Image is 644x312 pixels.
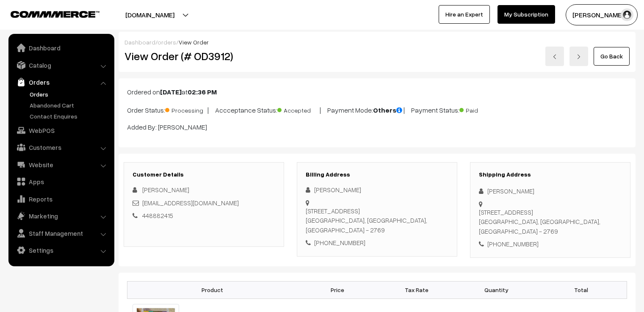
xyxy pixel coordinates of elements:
b: 02:36 PM [188,88,217,96]
button: [DOMAIN_NAME] [96,4,204,25]
a: 448882415‬ [142,212,173,219]
a: Dashboard [11,40,111,55]
div: [PHONE_NUMBER] [306,238,448,248]
div: [PERSON_NAME] [306,185,448,195]
a: Abandoned Cart [28,101,111,110]
img: right-arrow.png [576,54,581,59]
a: Dashboard [124,39,155,46]
a: [EMAIL_ADDRESS][DOMAIN_NAME] [142,199,239,207]
span: Paid [459,104,502,115]
span: [PERSON_NAME] [142,186,189,193]
div: [PERSON_NAME] [479,186,622,196]
a: My Subscription [498,5,555,24]
b: [DATE] [160,88,182,96]
a: Catalog [11,58,111,73]
a: Contact Enquires [28,112,111,121]
img: COMMMERCE [11,11,100,17]
a: Marketing [11,208,111,224]
p: Added By: [PERSON_NAME] [127,122,627,132]
img: user [621,8,633,21]
a: Apps [11,174,111,189]
th: Tax Rate [377,281,456,298]
a: COMMMERCE [11,8,85,19]
th: Quantity [456,281,536,298]
h3: Customer Details [133,171,275,178]
img: left-arrow.png [552,54,557,59]
div: [STREET_ADDRESS] [GEOGRAPHIC_DATA], [GEOGRAPHIC_DATA], [GEOGRAPHIC_DATA] - 2769 [306,206,448,235]
a: orders [158,39,176,46]
a: WebPOS [11,123,111,138]
h2: View Order (# OD3912) [124,50,285,63]
a: Hire an Expert [439,5,490,24]
span: Processing [165,104,207,115]
a: Orders [11,75,111,90]
a: Reports [11,191,111,207]
button: [PERSON_NAME] C [566,4,638,25]
th: Price [298,281,377,298]
a: Customers [11,140,111,155]
div: / / [124,38,630,47]
a: Go Back [594,47,630,66]
a: Settings [11,243,111,258]
div: [PHONE_NUMBER] [479,239,622,249]
th: Total [536,281,627,298]
b: Others [373,106,404,114]
a: Staff Management [11,226,111,241]
h3: Billing Address [306,171,448,178]
p: Order Status: | Accceptance Status: | Payment Mode: | Payment Status: [127,104,627,115]
span: Accepted [277,104,320,115]
p: Ordered on at [127,87,627,97]
th: Product [127,281,298,298]
div: [STREET_ADDRESS] [GEOGRAPHIC_DATA], [GEOGRAPHIC_DATA], [GEOGRAPHIC_DATA] - 2769 [479,207,622,236]
a: Orders [28,90,111,99]
h3: Shipping Address [479,171,622,178]
span: View Order [179,39,209,46]
a: Website [11,157,111,172]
